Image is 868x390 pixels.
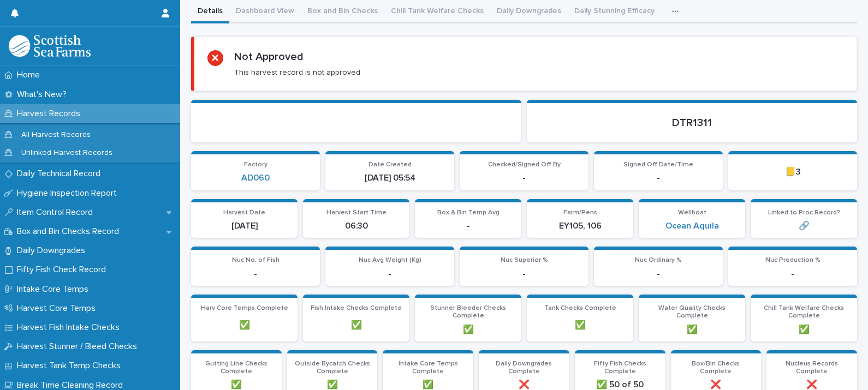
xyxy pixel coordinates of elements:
[765,257,821,263] span: Nuc Production %
[635,257,682,263] span: Nuc Ordinary %
[232,257,280,263] span: Nuc No. of Fish
[191,1,229,23] button: Details
[735,269,851,279] p: -
[421,221,515,231] p: -
[437,209,500,216] span: Box & Bin Temp Avg
[678,209,706,216] span: Wellboat
[13,226,128,237] p: Box and Bin Checks Record
[13,109,89,119] p: Harvest Records
[9,35,91,57] img: mMrefqRFQpe26GRNOUkG
[13,265,115,275] p: Fifty Fish Check Record
[359,257,421,263] span: Nuc Avg Weight (Kg)
[332,269,448,279] p: -
[501,257,548,263] span: Nuc Superior %
[786,361,838,375] span: Nucleus Records Complete
[241,173,270,183] a: AD060
[13,130,99,140] p: All Harvest Records
[533,221,627,231] p: EY105, 106
[421,325,515,335] p: ✅
[757,221,851,231] p: 🔗
[466,269,582,279] p: -
[496,361,552,375] span: Daily Downgrades Complete
[198,221,291,231] p: [DATE]
[294,380,371,390] p: ✅
[13,361,129,371] p: Harvest Tank Temp Checks
[692,361,740,375] span: Box/Bin Checks Complete
[594,361,646,375] span: Fifty Fish Checks Complete
[384,1,490,23] button: Chill Tank Welfare Checks
[623,161,693,168] span: Signed Off Date/Time
[13,70,49,80] p: Home
[658,305,726,319] span: Water Quality Checks Complete
[326,209,387,216] span: Harvest Start Time
[198,320,291,331] p: ✅
[488,161,561,168] span: Checked/Signed Off By
[757,325,851,335] p: ✅
[540,116,844,129] p: DTR1311
[13,284,97,295] p: Intake Core Temps
[301,1,384,23] button: Box and Bin Checks
[201,305,288,311] span: Harv Core Temps Complete
[13,169,109,179] p: Daily Technical Record
[399,361,458,375] span: Intake Core Temps Complete
[677,380,755,390] p: ❌
[368,161,412,168] span: Date Created
[13,89,75,100] p: What's New?
[205,361,267,375] span: Gutting Line Checks Complete
[234,68,360,77] p: This harvest record is not approved
[533,320,627,331] p: ✅
[223,209,265,216] span: Harvest Date
[13,207,102,218] p: Item Control Record
[601,173,716,183] p: -
[13,148,121,158] p: Unlinked Harvest Records
[389,380,467,390] p: ✅
[665,221,719,231] a: Ocean Aquila
[13,188,126,199] p: Hygiene Inspection Report
[768,209,840,216] span: Linked to Proc Record?
[430,305,506,319] span: Stunner Bleeder Checks Complete
[332,173,448,183] p: [DATE] 05:54
[735,167,851,177] p: 📒3
[568,1,661,23] button: Daily Stunning Efficacy
[764,305,844,319] span: Chill Tank Welfare Checks Complete
[244,161,267,168] span: Factory
[13,322,128,333] p: Harvest Fish Intake Checks
[773,380,851,390] p: ❌
[490,1,568,23] button: Daily Downgrades
[645,325,739,335] p: ✅
[198,380,275,390] p: ✅
[295,361,370,375] span: Outside Bycatch Checks Complete
[13,341,146,352] p: Harvest Stunner / Bleed Checks
[581,380,659,390] p: ✅ 50 of 50
[234,50,304,63] h2: Not Approved
[311,305,402,311] span: Fish Intake Checks Complete
[601,269,716,279] p: -
[310,221,403,231] p: 06:30
[485,380,563,390] p: ❌
[563,209,597,216] span: Farm/Pens
[13,245,94,256] p: Daily Downgrades
[229,1,301,23] button: Dashboard View
[198,269,313,279] p: -
[544,305,616,311] span: Tank Checks Complete
[13,303,104,314] p: Harvest Core Temps
[310,320,403,331] p: ✅
[466,173,582,183] p: -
